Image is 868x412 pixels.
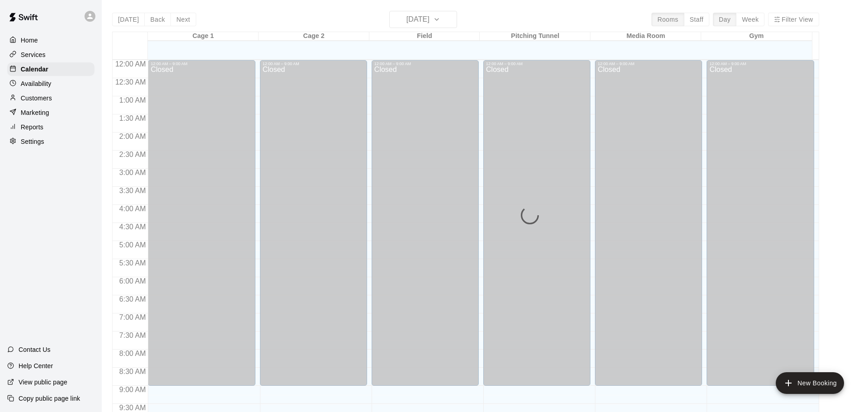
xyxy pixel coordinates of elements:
[7,77,94,90] a: Availability
[486,62,588,66] div: 12:00 AM – 9:00 AM
[117,259,148,267] span: 5:30 AM
[21,108,49,117] p: Marketing
[113,60,148,68] span: 12:00 AM
[21,94,52,103] p: Customers
[21,50,46,59] p: Services
[374,66,476,389] div: Closed
[21,123,43,132] p: Reports
[117,241,148,249] span: 5:00 AM
[7,62,94,76] a: Calendar
[113,78,148,86] span: 12:30 AM
[21,137,44,146] p: Settings
[151,62,252,66] div: 12:00 AM – 9:00 AM
[151,66,252,389] div: Closed
[701,32,812,41] div: Gym
[483,60,590,386] div: 12:00 AM – 9:00 AM: Closed
[480,32,590,41] div: Pitching Tunnel
[260,60,367,386] div: 12:00 AM – 9:00 AM: Closed
[21,79,52,88] p: Availability
[117,295,148,303] span: 6:30 AM
[369,32,480,41] div: Field
[117,277,148,285] span: 6:00 AM
[7,120,94,134] a: Reports
[374,62,476,66] div: 12:00 AM – 9:00 AM
[7,48,94,62] a: Services
[707,60,814,386] div: 12:00 AM – 9:00 AM: Closed
[590,32,701,41] div: Media Room
[709,66,811,389] div: Closed
[117,114,148,122] span: 1:30 AM
[148,32,259,41] div: Cage 1
[598,62,699,66] div: 12:00 AM – 9:00 AM
[117,350,148,357] span: 8:00 AM
[259,32,369,41] div: Cage 2
[595,60,702,386] div: 12:00 AM – 9:00 AM: Closed
[263,62,364,66] div: 12:00 AM – 9:00 AM
[19,345,51,354] p: Contact Us
[117,404,148,412] span: 9:30 AM
[19,378,67,387] p: View public page
[19,394,80,403] p: Copy public page link
[7,33,94,47] a: Home
[117,386,148,393] span: 9:00 AM
[117,331,148,339] span: 7:30 AM
[21,36,38,45] p: Home
[776,372,844,394] button: add
[263,66,364,389] div: Closed
[7,91,94,105] a: Customers
[117,151,148,158] span: 2:30 AM
[21,65,48,74] p: Calendar
[117,96,148,104] span: 1:00 AM
[7,106,94,119] a: Marketing
[7,135,94,148] a: Settings
[372,60,479,386] div: 12:00 AM – 9:00 AM: Closed
[148,60,255,386] div: 12:00 AM – 9:00 AM: Closed
[117,169,148,176] span: 3:00 AM
[709,62,811,66] div: 12:00 AM – 9:00 AM
[598,66,699,389] div: Closed
[19,361,53,370] p: Help Center
[486,66,588,389] div: Closed
[117,205,148,213] span: 4:00 AM
[117,368,148,375] span: 8:30 AM
[117,187,148,194] span: 3:30 AM
[117,133,148,140] span: 2:00 AM
[117,313,148,321] span: 7:00 AM
[117,223,148,231] span: 4:30 AM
